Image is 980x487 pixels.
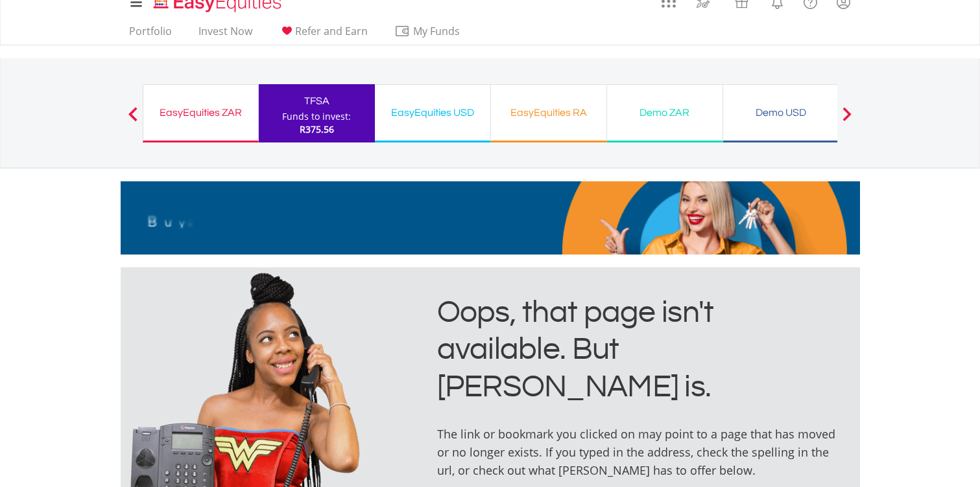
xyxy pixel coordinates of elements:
div: EasyEquities RA [499,104,599,122]
div: Demo USD [731,104,831,122]
p: The link or bookmark you clicked on may point to a page that has moved or no longer exists. If yo... [437,425,845,479]
img: EasyMortage Promotion Banner [121,181,860,255]
a: Portfolio [124,25,177,45]
div: Demo ZAR [615,104,715,122]
span: Refer and Earn [295,24,368,38]
div: TFSA [267,92,367,110]
span: Oops, that page isn't available. But [PERSON_NAME] is. [437,297,714,403]
div: Funds to invest: [282,110,351,123]
div: EasyEquities USD [383,104,483,122]
a: Invest Now [193,25,257,45]
button: Previous [120,113,146,126]
span: R375.56 [300,123,334,135]
div: EasyEquities ZAR [151,104,250,122]
button: Next [834,113,860,126]
a: Refer and Earn [274,25,373,45]
span: My Funds [394,23,479,40]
